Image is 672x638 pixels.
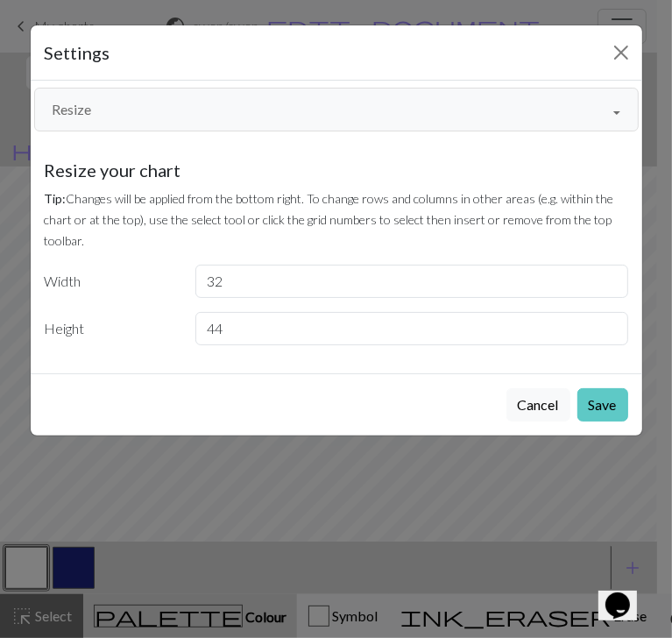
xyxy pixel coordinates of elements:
[34,88,639,131] button: Resize
[577,388,628,422] button: Save
[34,265,186,298] label: Width
[45,191,614,248] small: Changes will be applied from the bottom right. To change rows and columns in other areas (e.g. wi...
[45,159,628,181] h5: Resize your chart
[598,568,654,620] iframe: chat widget
[607,39,635,67] button: Close
[506,388,570,422] button: Cancel
[45,191,67,206] strong: Tip:
[45,39,110,66] h5: Settings
[34,312,186,345] label: Height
